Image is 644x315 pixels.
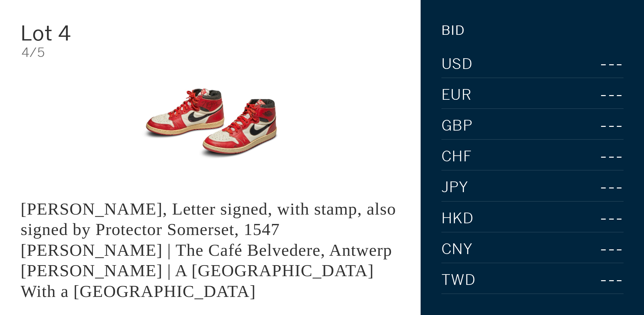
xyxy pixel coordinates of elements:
span: USD [441,57,473,72]
div: --- [554,177,624,198]
div: Bid [441,24,465,37]
div: [PERSON_NAME], Letter signed, with stamp, also signed by Protector Somerset, 1547 [PERSON_NAME] |... [20,199,396,301]
div: 4/5 [21,46,400,59]
div: --- [580,239,624,259]
img: King Edward VI, Letter signed, with stamp, also signed by Protector Somerset, 1547 LOUIS VAN ENGE... [129,69,292,178]
div: --- [582,85,624,105]
div: Lot 4 [20,23,147,44]
div: --- [559,54,624,74]
div: --- [565,270,624,290]
span: GBP [441,119,473,133]
span: CNY [441,242,473,257]
span: JPY [441,180,469,195]
div: --- [572,208,624,229]
span: HKD [441,211,474,226]
div: --- [582,146,624,167]
span: CHF [441,149,472,164]
span: TWD [441,273,476,288]
span: EUR [441,88,472,102]
div: --- [583,115,624,136]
